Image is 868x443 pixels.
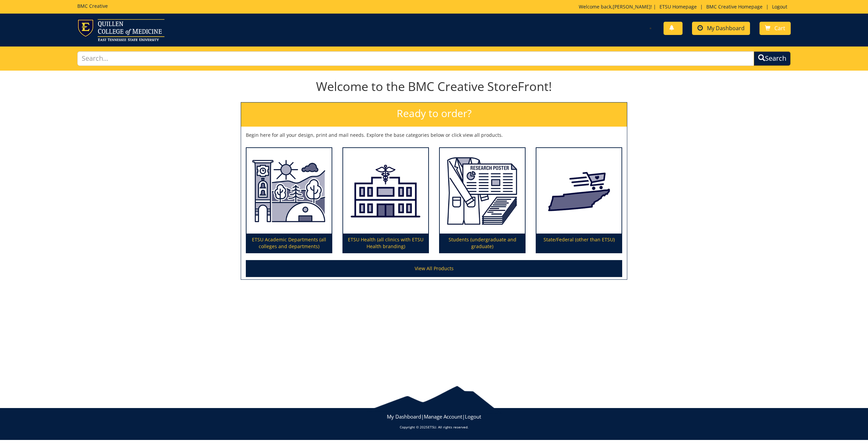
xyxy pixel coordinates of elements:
span: My Dashboard [707,24,745,32]
img: Students (undergraduate and graduate) [440,148,525,234]
a: ETSU Academic Departments (all colleges and departments) [246,148,332,253]
span: Cart [774,24,785,32]
a: ETSU [428,425,436,429]
input: Search... [77,51,754,66]
p: Begin here for all your design, print and mail needs. Explore the base categories below or click ... [246,132,622,139]
h5: BMC Creative [77,3,108,8]
img: ETSU Academic Departments (all colleges and departments) [246,148,332,234]
a: BMC Creative Homepage [703,3,766,10]
img: ETSU Health (all clinics with ETSU Health branding) [343,148,428,234]
a: ETSU Health (all clinics with ETSU Health branding) [343,148,428,253]
a: Students (undergraduate and graduate) [440,148,525,253]
p: State/Federal (other than ETSU) [536,234,622,253]
p: ETSU Academic Departments (all colleges and departments) [246,234,332,253]
h1: Welcome to the BMC Creative StoreFront! [241,80,627,93]
a: My Dashboard [387,413,421,420]
a: Logout [769,3,791,10]
img: State/Federal (other than ETSU) [536,148,622,234]
a: Manage Account [424,413,462,420]
p: Welcome back, ! | | | [579,3,791,10]
h2: Ready to order? [241,103,627,127]
a: My Dashboard [692,22,750,35]
a: Logout [465,413,481,420]
a: Cart [759,22,791,35]
a: State/Federal (other than ETSU) [536,148,622,253]
img: ETSU logo [77,19,164,41]
p: ETSU Health (all clinics with ETSU Health branding) [343,234,428,253]
button: Search [754,51,791,66]
a: ETSU Homepage [656,3,700,10]
a: View All Products [246,260,622,277]
a: [PERSON_NAME] [613,3,651,10]
p: Students (undergraduate and graduate) [440,234,525,253]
